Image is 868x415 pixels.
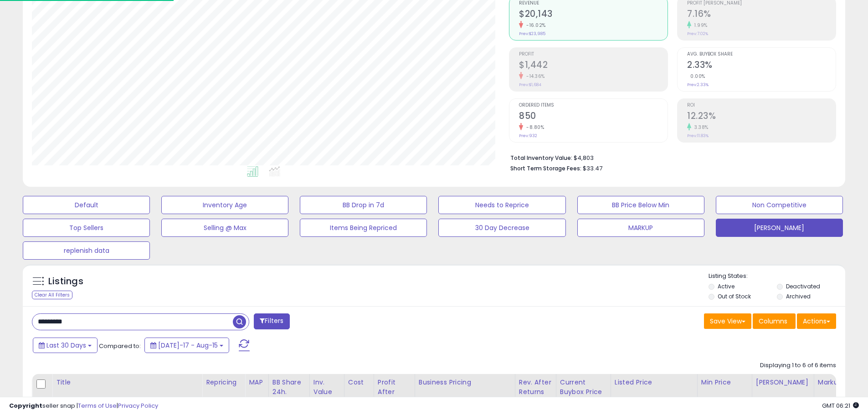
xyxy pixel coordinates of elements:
[577,219,704,237] button: MARKUP
[687,133,709,138] small: Prev: 11.83%
[756,378,810,387] div: [PERSON_NAME]
[510,164,581,172] b: Short Term Storage Fees:
[718,282,734,290] label: Active
[33,338,98,353] button: Last 30 Days
[519,378,552,397] div: Rev. After Returns
[23,219,150,237] button: Top Sellers
[701,378,748,387] div: Min Price
[519,52,668,57] span: Profit
[32,291,72,299] div: Clear All Filters
[378,378,411,406] div: Profit After Returns
[687,111,836,123] h2: 12.23%
[9,402,158,410] div: seller snap | |
[691,124,709,131] small: 3.38%
[99,342,141,350] span: Compared to:
[438,196,565,214] button: Needs to Reprice
[709,272,845,281] p: Listing States:
[691,22,708,29] small: 1.99%
[161,219,288,237] button: Selling @ Max
[759,317,787,326] span: Columns
[46,341,86,350] span: Last 30 Days
[519,133,537,138] small: Prev: 932
[519,60,668,72] h2: $1,442
[687,60,836,72] h2: 2.33%
[144,338,229,353] button: [DATE]-17 - Aug-15
[716,196,843,214] button: Non Competitive
[716,219,843,237] button: [PERSON_NAME]
[687,1,836,6] span: Profit [PERSON_NAME]
[510,154,572,162] b: Total Inventory Value:
[48,275,83,288] h5: Listings
[577,196,704,214] button: BB Price Below Min
[56,378,198,387] div: Title
[523,124,544,131] small: -8.80%
[753,313,796,329] button: Columns
[687,9,836,21] h2: 7.16%
[438,219,565,237] button: 30 Day Decrease
[704,313,751,329] button: Save View
[300,219,427,237] button: Items Being Repriced
[523,22,546,29] small: -16.02%
[9,401,42,410] strong: Copyright
[313,378,340,397] div: Inv. value
[348,378,370,387] div: Cost
[118,401,158,410] a: Privacy Policy
[419,378,511,387] div: Business Pricing
[687,82,709,87] small: Prev: 2.33%
[254,313,289,329] button: Filters
[687,73,705,80] small: 0.00%
[519,103,668,108] span: Ordered Items
[510,152,829,163] li: $4,803
[23,241,150,260] button: replenish data
[519,31,545,36] small: Prev: $23,985
[206,378,241,387] div: Repricing
[272,378,306,397] div: BB Share 24h.
[583,164,602,173] span: $33.47
[615,378,693,387] div: Listed Price
[519,1,668,6] span: Revenue
[519,82,541,87] small: Prev: $1,684
[760,361,836,370] div: Displaying 1 to 6 of 6 items
[786,292,811,300] label: Archived
[523,73,545,80] small: -14.36%
[519,111,668,123] h2: 850
[687,103,836,108] span: ROI
[718,292,751,300] label: Out of Stock
[161,196,288,214] button: Inventory Age
[23,196,150,214] button: Default
[797,313,836,329] button: Actions
[249,378,264,387] div: MAP
[300,196,427,214] button: BB Drop in 7d
[78,401,117,410] a: Terms of Use
[822,401,859,410] span: 2025-09-16 06:21 GMT
[786,282,820,290] label: Deactivated
[687,52,836,57] span: Avg. Buybox Share
[560,378,607,397] div: Current Buybox Price
[158,341,218,350] span: [DATE]-17 - Aug-15
[687,31,708,36] small: Prev: 7.02%
[519,9,668,21] h2: $20,143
